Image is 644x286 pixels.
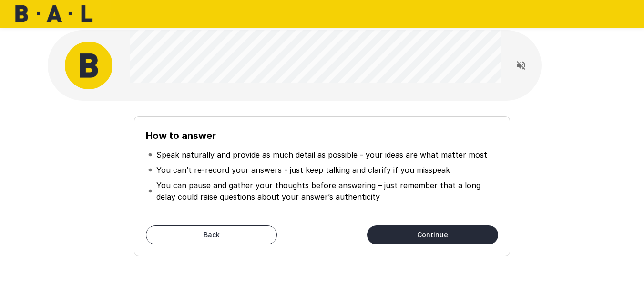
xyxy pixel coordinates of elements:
[146,225,277,244] button: Back
[65,42,112,89] img: bal_avatar.png
[146,130,216,141] b: How to answer
[156,164,450,176] p: You can’t re-record your answers - just keep talking and clarify if you misspeak
[156,149,487,160] p: Speak naturally and provide as much detail as possible - your ideas are what matter most
[156,180,496,202] p: You can pause and gather your thoughts before answering – just remember that a long delay could r...
[511,56,531,75] button: Read questions aloud
[367,225,498,244] button: Continue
